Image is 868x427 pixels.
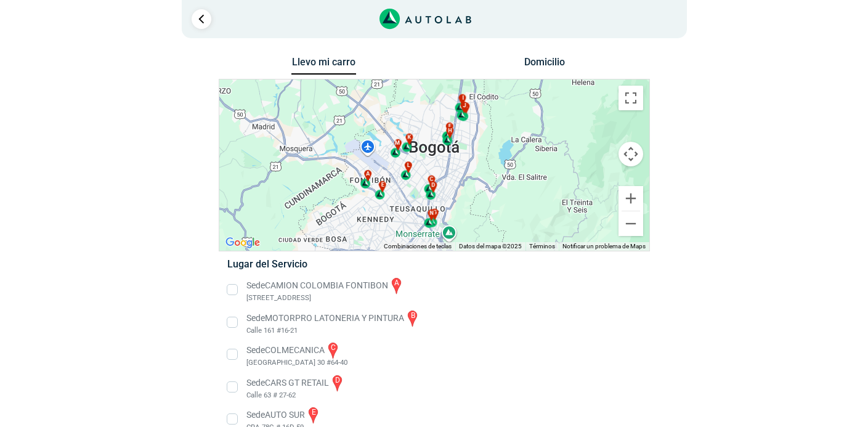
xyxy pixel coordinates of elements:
a: Notificar un problema de Maps [562,243,646,250]
span: i [462,94,464,103]
span: j [463,102,466,110]
span: k [407,134,411,142]
button: Domicilio [512,56,577,74]
button: Reducir [619,211,643,236]
span: e [381,181,384,190]
button: Cambiar a la vista en pantalla completa [619,86,643,110]
span: a [366,170,370,179]
span: m [395,139,400,148]
a: Abre esta zona en Google Maps (se abre en una nueva ventana) [222,235,263,251]
button: Controles de visualización del mapa [619,142,643,166]
span: Datos del mapa ©2025 [459,243,522,250]
a: Ir al paso anterior [192,9,211,29]
span: l [407,161,410,170]
a: Términos (se abre en una nueva pestaña) [529,243,555,250]
button: Llevo mi carro [291,56,356,75]
span: c [429,176,433,184]
img: Google [222,235,263,251]
span: g [432,209,436,218]
button: Ampliar [619,186,643,211]
span: h [448,127,452,136]
h5: Lugar del Servicio [227,258,641,270]
span: d [431,181,435,190]
span: n [429,209,433,218]
button: Combinaciones de teclas [384,242,452,251]
a: Link al sitio de autolab [379,12,471,24]
span: f [448,123,451,131]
